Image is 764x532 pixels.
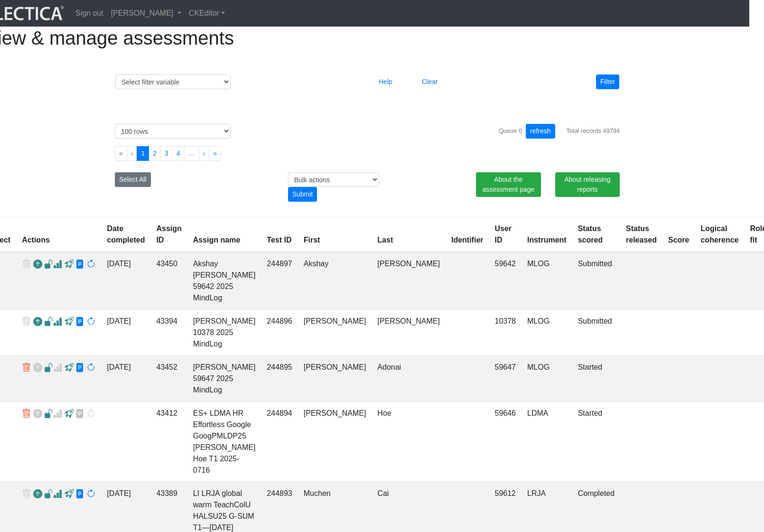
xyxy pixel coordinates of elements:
td: MLOG [522,252,572,310]
a: Logical coherence [700,224,738,244]
td: 43450 [150,252,187,310]
td: [PERSON_NAME] [298,402,372,482]
td: 10378 [489,310,522,356]
span: view [44,317,53,327]
th: Actions [16,217,101,252]
a: Completed = assessment has been completed; CS scored = assessment has been CLAS scored; LS scored... [578,489,615,497]
td: 244897 [261,252,298,310]
td: [DATE] [101,356,150,402]
span: view [65,260,74,270]
td: [PERSON_NAME] 59647 2025 MindLog [187,356,261,402]
th: Assign name [187,217,261,252]
td: 59642 [489,252,522,310]
span: view [75,363,84,373]
a: delete [22,362,31,375]
button: Go to next page [199,146,210,161]
a: First [304,236,320,244]
span: view [44,489,53,499]
span: view [44,363,53,373]
td: [DATE] [101,252,150,310]
button: refresh [526,124,555,139]
span: view [65,317,74,327]
a: Sign out [72,4,107,23]
ul: Pagination [115,146,620,161]
span: view [65,409,74,419]
td: MLOG [522,356,572,402]
button: Filter [596,75,619,89]
button: Help [374,75,397,89]
a: Date completed [107,224,145,244]
a: Reopen [33,258,42,272]
span: view [75,317,84,327]
span: can't rescore [86,409,95,419]
td: Akshay [PERSON_NAME] 59642 2025 MindLog [187,252,261,310]
span: Analyst score [53,317,62,327]
button: Go to page 3 [160,146,173,161]
a: Status scored [578,224,603,244]
span: view [65,363,74,373]
a: Instrument [527,236,567,244]
span: rescore [86,260,95,270]
span: view [44,409,53,419]
span: view [75,489,84,499]
span: delete [22,316,31,329]
a: Status released [626,224,657,244]
span: view [75,260,84,270]
td: 244894 [261,402,298,482]
a: Reopen [33,316,42,329]
div: Submit [288,187,317,202]
button: Go to page 1 [137,146,149,161]
a: Last [377,236,393,244]
td: ES+ LDMA HR Effortless Google GoogPMLDP25 [PERSON_NAME] Hoe T1 2025-0716 [187,402,261,482]
button: Clear [418,75,442,89]
a: Reopen [33,488,42,502]
td: 244895 [261,356,298,402]
td: [PERSON_NAME] 10378 2025 MindLog [187,310,261,356]
td: [DATE] [101,310,150,356]
button: Select All [115,172,151,187]
button: Go to last page [209,146,221,161]
td: 59647 [489,356,522,402]
span: Analyst score [53,409,62,419]
td: 43412 [150,402,187,482]
span: rescore [86,317,95,327]
a: Completed = assessment has been completed; CS scored = assessment has been CLAS scored; LS scored... [578,317,612,325]
td: 59646 [489,402,522,482]
span: view [44,260,53,270]
button: Go to page 4 [172,146,185,161]
span: Analyst score [53,363,62,373]
span: Analyst score [53,489,62,499]
td: [PERSON_NAME] [298,310,372,356]
div: Queue 0 Total records 49794 [499,124,620,139]
td: Akshay [298,252,372,310]
span: Reopen [33,362,42,375]
td: 43452 [150,356,187,402]
a: Identifier [451,236,484,244]
th: Test ID [261,217,298,252]
a: About the assessment page [476,172,540,197]
th: Assign ID [150,217,187,252]
td: Adonai [372,356,446,402]
span: rescore [86,489,95,499]
span: rescore [86,363,95,373]
span: Analyst score [53,260,62,270]
a: Completed = assessment has been completed; CS scored = assessment has been CLAS scored; LS scored... [578,409,603,417]
span: delete [22,258,31,272]
span: Reopen [33,408,42,421]
td: MLOG [522,310,572,356]
a: Help [374,77,397,85]
a: Score [668,236,689,244]
a: CKEditor [185,4,229,23]
td: [PERSON_NAME] [372,252,446,310]
span: delete [22,488,31,502]
button: Go to page 2 [149,146,161,161]
span: view [65,489,74,499]
td: 43394 [150,310,187,356]
td: [PERSON_NAME] [298,356,372,402]
a: About releasing reports [555,172,620,197]
td: LDMA [522,402,572,482]
a: delete [22,408,31,421]
td: Hoe [372,402,446,482]
span: view [75,409,84,419]
a: [PERSON_NAME] [107,4,185,23]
